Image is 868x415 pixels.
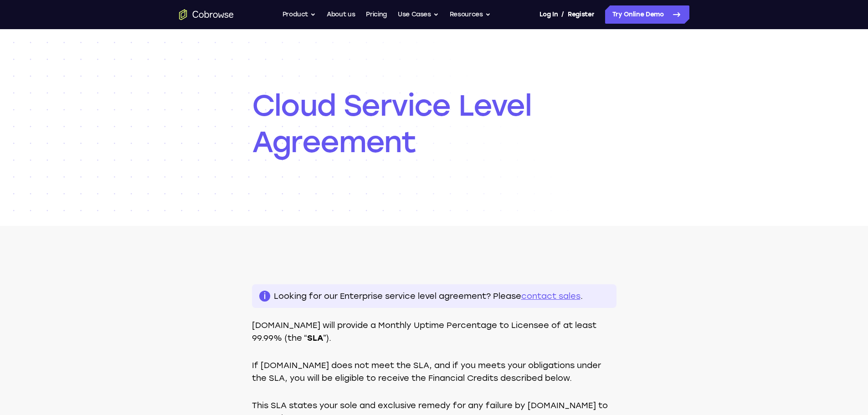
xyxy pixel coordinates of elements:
[282,5,316,24] button: Product
[561,9,564,20] span: /
[252,359,616,384] p: If [DOMAIN_NAME] does not meet the SLA, and if you meets your obligations under the SLA, you will...
[539,5,558,24] a: Log In
[252,87,616,160] h1: Cloud Service Level Agreement
[307,333,324,343] strong: SLA
[398,5,439,24] button: Use Cases
[179,9,234,20] a: Go to the home page
[521,291,580,301] a: contact sales
[327,5,355,24] a: About us
[259,290,609,302] p: Looking for our Enterprise service level agreement? Please .
[259,291,270,302] span: i
[366,5,387,24] a: Pricing
[252,319,616,344] p: [DOMAIN_NAME] will provide a Monthly Uptime Percentage to Licensee of at least 99.99% (the “ ”).
[605,5,689,24] a: Try Online Demo
[450,5,491,24] button: Resources
[568,5,594,24] a: Register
